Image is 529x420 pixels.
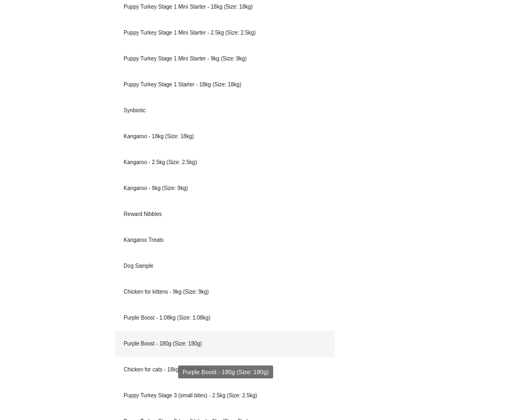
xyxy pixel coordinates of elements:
[115,150,335,175] div: Kangaroo - 2.5kg (Size: 2.5kg)
[115,72,335,98] div: Puppy Turkey Stage 1 Starter - 18kg (Size: 18kg)
[115,124,335,150] div: Kangaroo - 18kg (Size: 18kg)
[115,175,335,201] div: Kangaroo - 9kg (Size: 9kg)
[115,46,335,72] div: Puppy Turkey Stage 1 Mini Starter - 9kg (Size: 9kg)
[115,201,335,227] div: Reward Nibbles
[115,227,335,253] div: Kangaroo Treats
[115,279,335,305] div: Chicken for kittens - 9kg (Size: 9kg)
[115,331,335,357] div: Purple Boost - 180g (Size: 180g)
[115,383,335,409] div: Puppy Turkey Stage 3 (small bites) - 2.5kg (Size: 2.5kg)
[115,98,335,124] div: Synbiotic
[115,253,335,279] div: Dog Sample
[115,20,335,46] div: Puppy Turkey Stage 1 Mini Starter - 2.5kg (Size: 2.5kg)
[115,305,335,331] div: Purple Boost - 1.08kg (Size: 1.08kg)
[115,357,335,383] div: Chicken for cats - 18kg (Size: 18kg)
